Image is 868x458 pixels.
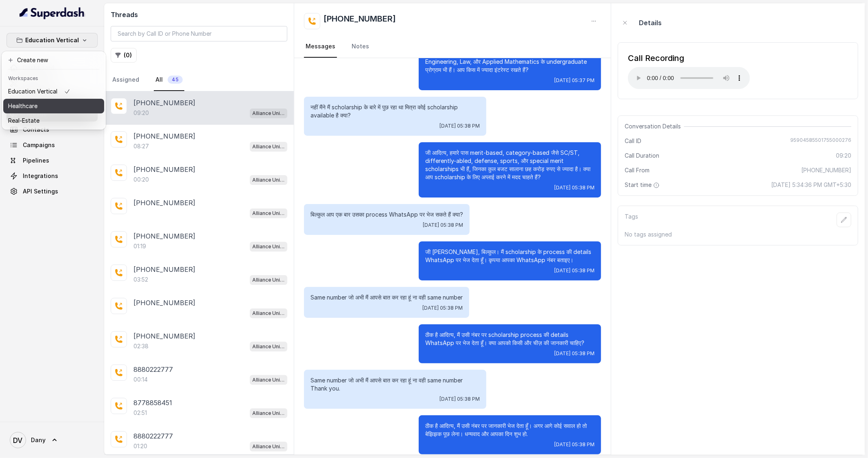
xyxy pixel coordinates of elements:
button: Education Vertical [7,33,98,48]
div: Education Vertical [2,51,106,130]
header: Workspaces [3,71,104,84]
p: Real-Estate [8,116,39,126]
p: Healthcare [8,101,37,111]
p: Education Vertical [25,35,79,45]
button: Create new [3,53,104,67]
p: Education Vertical [8,87,57,96]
